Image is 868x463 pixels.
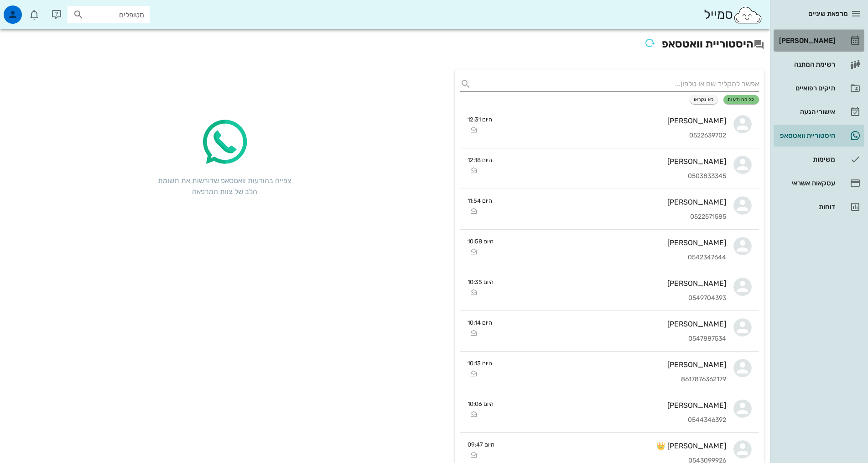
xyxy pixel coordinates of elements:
[468,359,492,368] small: היום 10:13
[777,156,835,163] div: משימות
[501,401,726,410] div: [PERSON_NAME]
[694,97,714,102] span: לא נקראו
[774,101,864,123] a: אישורי הגעה
[499,116,726,125] div: [PERSON_NAME]
[774,30,864,52] a: [PERSON_NAME]
[499,157,726,166] div: [PERSON_NAME]
[468,400,494,408] small: היום 10:06
[774,53,864,75] a: רשימת המתנה
[501,279,726,288] div: [PERSON_NAME]
[808,10,848,18] span: מרפאת שיניים
[468,278,494,286] small: היום 10:35
[468,440,494,449] small: היום 09:47
[774,196,864,218] a: דוחות
[468,318,492,327] small: היום 10:14
[468,237,494,246] small: היום 10:58
[501,295,726,302] div: 0549704393
[777,84,835,92] div: תיקים רפואיים
[501,238,726,247] div: [PERSON_NAME]
[499,213,726,221] div: 0522571585
[501,416,726,424] div: 0544346392
[733,6,763,24] img: SmileCloud logo
[777,132,835,139] div: היסטוריית וואטסאפ
[777,37,835,44] div: [PERSON_NAME]
[690,95,718,104] button: לא נקראו
[777,108,835,116] div: אישורי הגעה
[27,7,32,13] span: תג
[774,125,864,147] a: היסטוריית וואטסאפ
[499,376,726,384] div: 8617876362179
[156,175,293,197] div: צפייה בהודעות וואטסאפ שדורשות את תשומת הלב של צוות המרפאה
[728,97,755,102] span: כל ההודעות
[499,173,726,180] div: 0503833345
[468,156,492,164] small: היום 12:18
[468,196,492,205] small: היום 11:54
[777,61,835,68] div: רשימת המתנה
[468,115,492,124] small: היום 12:31
[502,442,726,450] div: [PERSON_NAME] 👑
[501,254,726,262] div: 0542347644
[499,198,726,206] div: [PERSON_NAME]
[499,360,726,369] div: [PERSON_NAME]
[723,95,759,104] button: כל ההודעות
[774,77,864,99] a: תיקים רפואיים
[774,172,864,194] a: עסקאות אשראי
[197,115,252,170] img: whatsapp-icon.2ee8d5f3.png
[499,335,726,343] div: 0547887534
[704,5,763,25] div: סמייל
[777,179,835,187] div: עסקאות אשראי
[774,148,864,170] a: משימות
[499,132,726,140] div: 0522639702
[777,203,835,210] div: דוחות
[499,320,726,328] div: [PERSON_NAME]
[5,35,764,55] h2: היסטוריית וואטסאפ
[475,77,759,91] input: אפשר להקליד שם או טלפון...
